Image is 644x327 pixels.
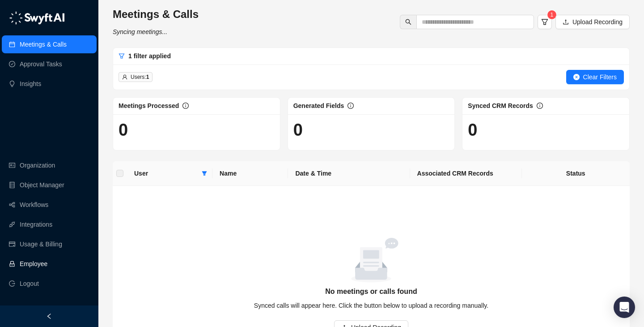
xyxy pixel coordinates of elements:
[405,19,411,25] span: search
[614,297,635,318] div: Open Intercom Messenger
[293,102,344,109] span: Generated Fields
[202,171,207,176] span: filter
[293,120,449,140] h1: 0
[200,167,209,180] span: filter
[134,168,198,178] span: User
[288,161,410,186] th: Date & Time
[547,10,556,19] sup: 1
[46,313,52,319] span: left
[20,275,39,293] span: Logout
[20,55,62,73] a: Approval Tasks
[20,156,55,174] a: Organization
[119,120,275,140] h1: 0
[555,15,630,29] button: Upload Recording
[122,74,127,80] span: user
[254,302,488,309] span: Synced calls will appear here. Click the button below to upload a recording manually.
[20,255,47,273] a: Employee
[146,74,149,80] b: 1
[583,72,617,82] span: Clear Filters
[123,286,619,297] h5: No meetings or calls found
[20,235,62,253] a: Usage & Billing
[20,75,41,93] a: Insights
[468,120,624,140] h1: 0
[9,280,15,287] span: logout
[182,103,189,109] span: info-circle
[119,53,125,59] span: filter
[119,102,179,109] span: Meetings Processed
[20,215,52,233] a: Integrations
[20,196,48,214] a: Workflows
[563,19,569,25] span: upload
[347,103,354,109] span: info-circle
[468,102,533,109] span: Synced CRM Records
[566,70,624,84] button: Clear Filters
[20,35,67,53] a: Meetings & Calls
[113,7,199,22] h3: Meetings & Calls
[573,74,580,80] span: close-circle
[572,17,623,27] span: Upload Recording
[537,103,543,109] span: info-circle
[551,12,554,18] span: 1
[20,176,64,194] a: Object Manager
[541,18,548,26] span: filter
[128,52,171,60] span: 1 filter applied
[113,28,167,35] i: Syncing meetings...
[410,161,522,186] th: Associated CRM Records
[9,11,65,25] img: logo-05li4sbe.png
[131,74,149,80] span: Users:
[522,161,630,186] th: Status
[212,161,288,186] th: Name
